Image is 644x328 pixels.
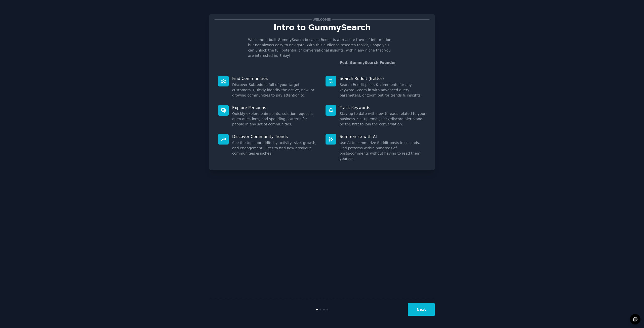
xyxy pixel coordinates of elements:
p: Intro to GummySearch [215,23,429,32]
p: Search Reddit (Better) [340,76,426,81]
span: Welcome! [312,17,332,22]
button: Next [408,303,435,316]
p: Find Communities [232,76,318,81]
div: - [339,60,396,65]
p: Discover Community Trends [232,134,318,139]
dd: Discover Subreddits full of your target customers. Quickly identify the active, new, or growing c... [232,82,318,98]
a: Fed, GummySearch Founder [340,61,396,65]
dd: See the top subreddits by activity, size, growth, and engagement. Filter to find new breakout com... [232,140,318,156]
dd: Stay up to date with new threads related to your business. Set up email/slack/discord alerts and ... [340,111,426,127]
dd: Search Reddit posts & comments for any keyword. Zoom in with advanced query parameters, or zoom o... [340,82,426,98]
p: Summarize with AI [340,134,426,139]
p: Welcome! I built GummySearch because Reddit is a treasure trove of information, but not always ea... [248,37,396,58]
p: Explore Personas [232,105,318,110]
dd: Quickly explore pain points, solution requests, open questions, and spending patterns for people ... [232,111,318,127]
dd: Use AI to summarize Reddit posts in seconds. Find patterns within hundreds of posts/comments with... [340,140,426,161]
p: Track Keywords [340,105,426,110]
